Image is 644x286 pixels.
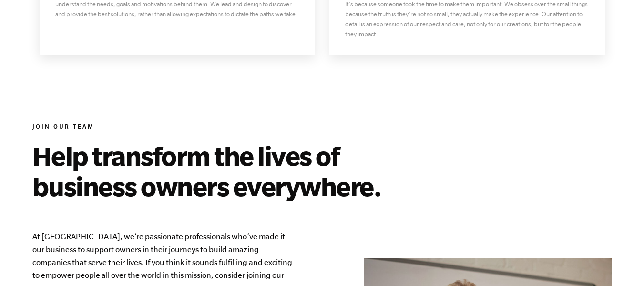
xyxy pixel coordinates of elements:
h6: Join Our Team [32,123,612,133]
h2: Help transform the lives of business owners everywhere. [32,140,439,201]
iframe: Chat Widget [596,240,644,286]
